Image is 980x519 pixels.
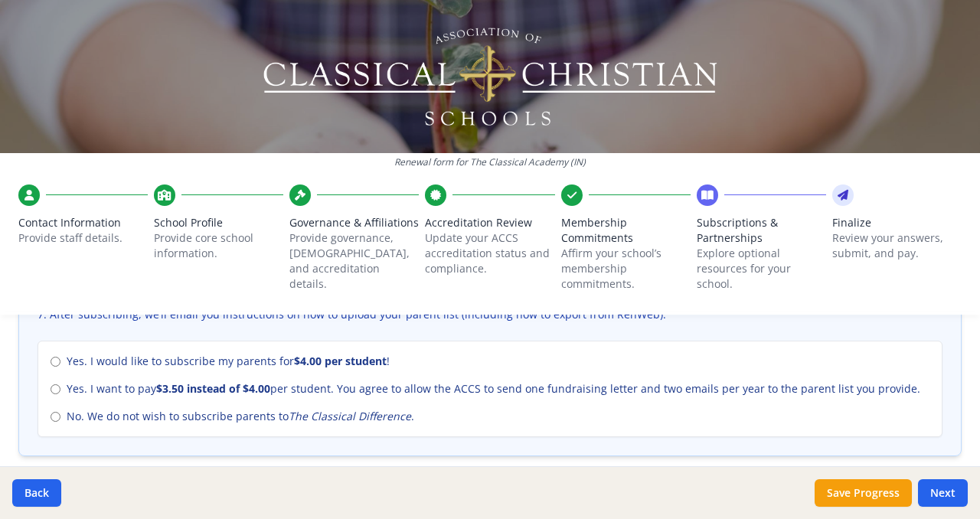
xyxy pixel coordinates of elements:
img: Logo [261,23,720,130]
button: Next [918,479,968,507]
p: Update your ACCS accreditation status and compliance. [425,230,554,276]
p: Provide governance, [DEMOGRAPHIC_DATA], and accreditation details. [289,230,419,292]
p: Provide core school information. [154,230,283,261]
span: Contact Information [18,215,148,230]
button: Save Progress [815,479,912,507]
input: Yes. I would like to subscribe my parents for$4.00 per student! [51,357,60,367]
span: Subscriptions & Partnerships [697,215,826,246]
span: School Profile [154,215,283,230]
p: Review your answers, submit, and pay. [832,230,962,261]
p: Affirm your school’s membership commitments. [561,246,691,292]
input: No. We do not wish to subscribe parents toThe Classical Difference. [51,412,60,422]
strong: $4.00 per student [294,354,387,368]
button: Back [12,479,61,507]
em: The Classical Difference [289,409,411,423]
p: Explore optional resources for your school. [697,246,826,292]
span: Yes. I want to pay per student. You agree to allow the ACCS to send one fundraising letter and tw... [67,381,920,397]
p: Provide staff details. [18,230,148,246]
span: Finalize [832,215,962,230]
strong: $3.50 instead of $4.00 [156,381,270,396]
span: No. We do not wish to subscribe parents to . [67,409,414,424]
input: Yes. I want to pay$3.50 instead of $4.00per student. You agree to allow the ACCS to send one fund... [51,384,60,394]
span: Governance & Affiliations [289,215,419,230]
span: Membership Commitments [561,215,691,246]
span: Yes. I would like to subscribe my parents for ! [67,354,390,369]
span: Accreditation Review [425,215,554,230]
